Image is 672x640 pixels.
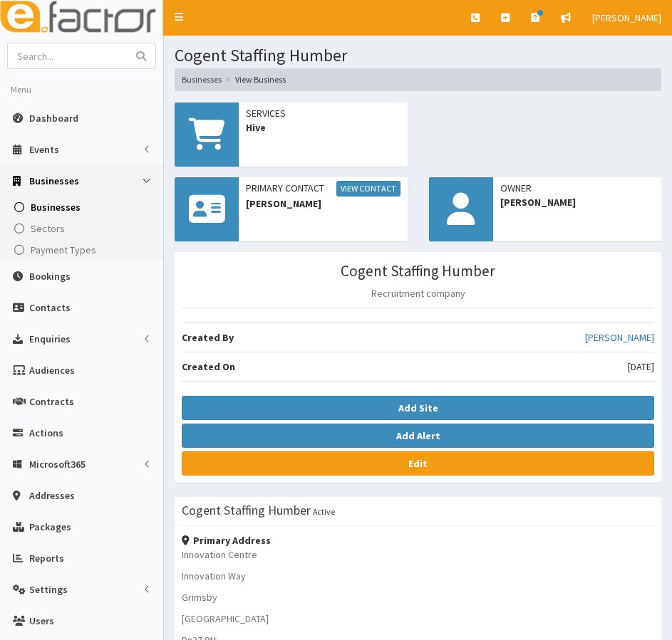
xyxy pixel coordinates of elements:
[246,181,400,196] span: Primary Contact
[29,332,71,345] span: Enquiries
[29,520,71,533] span: Packages
[500,195,655,209] span: [PERSON_NAME]
[408,457,428,470] b: Edit
[246,106,400,120] span: Services
[4,239,163,261] a: Payment Types
[313,506,335,517] small: Active
[175,46,661,65] h1: Cogent Staffing Humber
[31,222,65,235] span: Sectors
[182,547,654,562] p: Innovation Centre
[182,286,654,300] p: Recruitment company
[500,181,655,195] span: Owner
[182,451,654,476] a: Edit
[29,364,75,377] span: Audiences
[182,534,271,547] strong: Primary Address
[31,201,81,214] span: Businesses
[336,181,400,196] a: View Contact
[592,11,661,24] span: [PERSON_NAME]
[29,174,79,187] span: Businesses
[222,73,286,85] li: View Business
[29,301,71,314] span: Contacts
[29,489,75,502] span: Addresses
[182,504,311,517] h3: Cogent Staffing Humber
[29,112,78,125] span: Dashboard
[182,424,654,448] button: Add Alert
[4,218,163,239] a: Sectors
[396,429,440,442] b: Add Alert
[182,612,654,626] p: [GEOGRAPHIC_DATA]
[398,402,438,414] b: Add Site
[182,590,654,604] p: Grimsby
[31,243,96,256] span: Payment Types
[4,196,163,218] a: Businesses
[182,360,235,373] b: Created On
[628,360,654,374] span: [DATE]
[585,330,654,345] a: [PERSON_NAME]
[246,120,400,135] span: Hive
[29,458,86,471] span: Microsoft365
[29,395,74,408] span: Contracts
[182,569,654,583] p: Innovation Way
[246,196,400,211] span: [PERSON_NAME]
[29,426,63,439] span: Actions
[29,552,64,565] span: Reports
[29,614,54,627] span: Users
[182,73,222,85] a: Businesses
[182,331,234,344] b: Created By
[8,43,128,68] input: Search...
[29,270,71,283] span: Bookings
[182,263,654,279] h3: Cogent Staffing Humber
[29,583,68,596] span: Settings
[29,143,59,156] span: Events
